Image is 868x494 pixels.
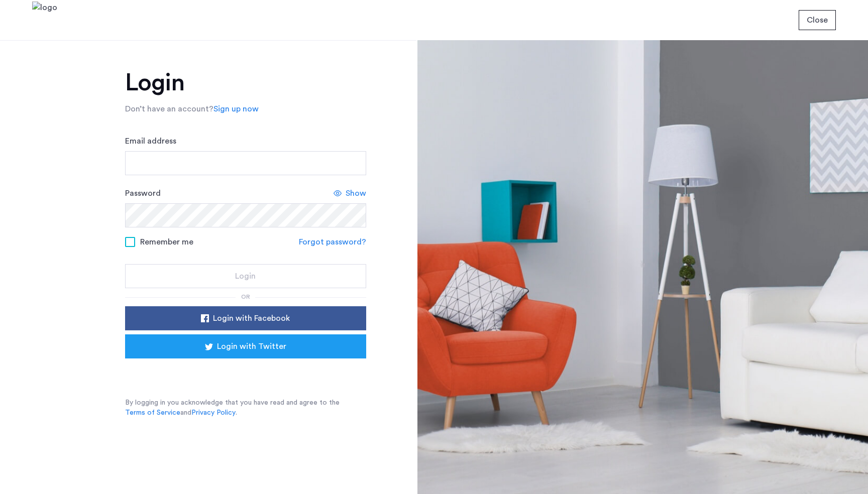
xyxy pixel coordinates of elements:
button: button [125,306,366,330]
span: or [241,294,250,300]
span: Show [346,187,366,199]
span: Login with Twitter [217,340,286,352]
button: button [125,264,366,288]
a: Sign up now [213,103,259,115]
span: Remember me [140,236,193,248]
span: Login with Facebook [213,312,290,324]
label: Password [125,187,161,199]
a: Privacy Policy [191,408,236,418]
img: logo [32,2,57,39]
h1: Login [125,71,366,95]
span: Close [807,14,828,26]
button: button [125,334,366,358]
span: Don’t have an account? [125,105,213,113]
a: Terms of Service [125,408,180,418]
span: Login [235,270,256,282]
p: By logging in you acknowledge that you have read and agree to the and . [125,398,366,418]
a: Forgot password? [299,236,366,248]
button: button [799,10,836,30]
label: Email address [125,135,176,147]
